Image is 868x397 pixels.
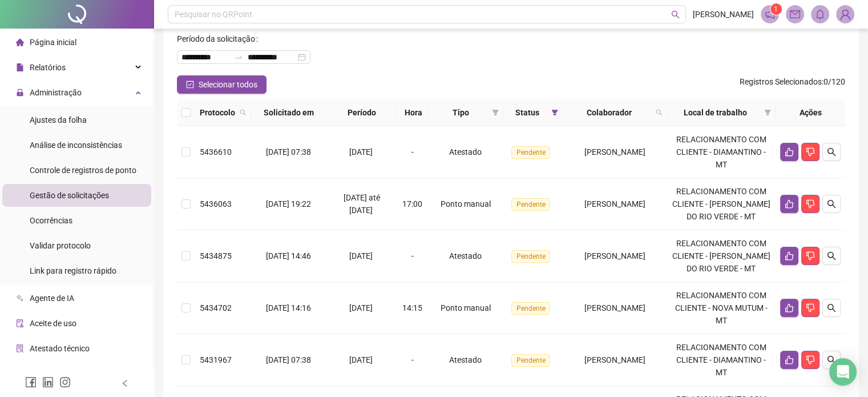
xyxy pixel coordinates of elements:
span: dislike [806,355,815,364]
span: Gerar QRCode [30,369,80,378]
span: Atestado técnico [30,344,90,353]
span: Administração [30,88,82,97]
span: lock [16,89,24,97]
span: like [785,147,794,157]
span: Agente de IA [30,294,74,303]
span: 5434875 [200,251,232,260]
span: Ponto manual [440,303,490,312]
span: [PERSON_NAME] [584,251,645,260]
span: like [785,355,794,364]
span: Atestado [449,251,482,260]
span: Colaborador [567,106,651,119]
span: [DATE] [349,355,373,364]
span: [DATE] [349,147,373,157]
td: RELACIONAMENTO COM CLIENTE - DIAMANTINO - MT [667,126,776,178]
span: Ponto manual [440,199,490,208]
span: Gestão de solicitações [30,191,109,200]
span: swap-right [234,53,243,62]
th: Solicitado em [251,99,326,126]
span: filter [490,104,501,121]
span: Ajustes da folha [30,115,87,125]
th: Hora [397,99,429,126]
span: Controle de registros de ponto [30,166,136,175]
td: RELACIONAMENTO COM CLIENTE - [PERSON_NAME] DO RIO VERDE - MT [667,178,776,230]
td: RELACIONAMENTO COM CLIENTE - [PERSON_NAME] DO RIO VERDE - MT [667,230,776,282]
span: search [827,199,836,208]
span: search [656,109,663,116]
span: dislike [806,199,815,208]
span: Validar protocolo [30,241,91,250]
span: [DATE] [349,303,373,312]
span: dislike [806,147,815,157]
span: 1 [774,5,778,13]
span: search [827,147,836,157]
span: Local de trabalho [672,106,760,119]
span: mail [790,9,800,19]
span: [PERSON_NAME] [584,303,645,312]
span: [PERSON_NAME] [584,199,645,208]
span: [DATE] 19:22 [266,199,311,208]
span: file [16,63,24,71]
span: Status [508,106,547,119]
span: - [411,147,414,157]
span: search [671,10,680,19]
span: - [411,355,414,364]
span: Atestado [449,355,482,364]
span: Selecionar todos [199,78,257,91]
span: to [234,53,243,62]
span: facebook [25,376,37,388]
th: Período [326,99,397,126]
span: solution [16,344,24,352]
td: RELACIONAMENTO COM CLIENTE - NOVA MUTUM - MT [667,282,776,334]
span: dislike [806,303,815,312]
span: like [785,303,794,312]
span: Atestado [449,147,482,157]
span: search [237,104,249,121]
span: home [16,38,24,46]
span: [DATE] 14:46 [266,251,311,260]
span: [DATE] 07:38 [266,355,311,364]
span: Tipo [434,106,487,119]
span: bell [815,9,825,19]
span: Protocolo [200,106,235,119]
span: - [411,251,414,260]
span: [DATE] 07:38 [266,147,311,157]
div: Open Intercom Messenger [829,358,857,386]
span: 5436063 [200,199,232,208]
span: Página inicial [30,38,76,47]
sup: 1 [770,3,782,15]
span: linkedin [42,376,54,388]
span: [DATE] [349,251,373,260]
span: [DATE] até [DATE] [344,193,380,215]
span: like [785,199,794,208]
span: 5436610 [200,147,232,157]
span: Pendente [511,354,550,367]
span: filter [764,109,771,116]
span: left [121,379,129,387]
span: filter [549,104,560,121]
span: Pendente [511,302,550,315]
span: Pendente [511,250,550,263]
span: 17:00 [402,199,422,208]
img: 78556 [837,6,854,23]
span: Pendente [511,198,550,211]
span: search [827,303,836,312]
div: Ações [780,106,841,119]
span: filter [492,109,499,116]
span: [PERSON_NAME] [584,355,645,364]
span: search [240,109,247,116]
span: search [653,104,665,121]
span: search [827,355,836,364]
td: RELACIONAMENTO COM CLIENTE - DIAMANTINO - MT [667,334,776,386]
span: [PERSON_NAME] [693,8,754,21]
span: search [827,251,836,260]
span: Ocorrências [30,216,72,225]
span: audit [16,319,24,327]
span: filter [551,109,558,116]
span: [PERSON_NAME] [584,147,645,157]
span: : 0 / 120 [740,75,845,94]
span: Análise de inconsistências [30,141,122,150]
span: Link para registro rápido [30,266,116,275]
span: 5431967 [200,355,232,364]
span: 14:15 [402,303,422,312]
